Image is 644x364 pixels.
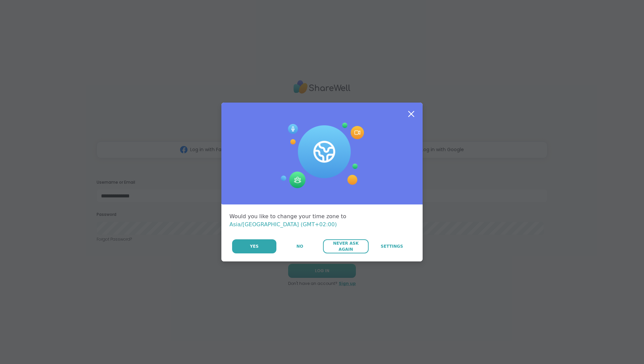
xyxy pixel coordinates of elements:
[323,239,368,253] button: Never Ask Again
[381,243,403,249] span: Settings
[229,221,337,228] span: Asia/[GEOGRAPHIC_DATA] (GMT+02:00)
[250,243,259,249] span: Yes
[326,240,365,252] span: Never Ask Again
[369,239,415,253] a: Settings
[297,243,303,249] span: No
[280,123,364,188] img: Session Experience
[232,239,276,253] button: Yes
[229,213,415,229] div: Would you like to change your time zone to
[277,239,322,253] button: No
